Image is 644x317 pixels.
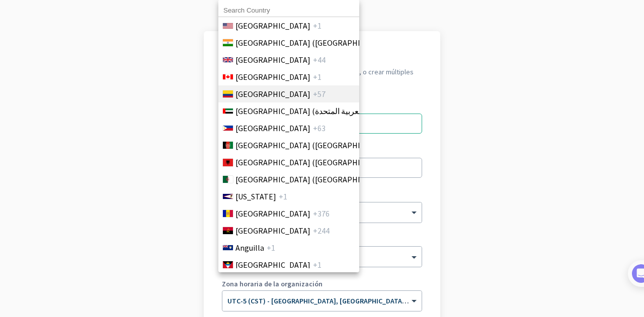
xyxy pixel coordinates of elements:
span: [GEOGRAPHIC_DATA] [235,207,310,220]
span: [GEOGRAPHIC_DATA] (‫الإمارات العربية المتحدة‬‎) [235,105,394,117]
span: [GEOGRAPHIC_DATA] [235,20,310,32]
span: +244 [313,225,330,237]
span: [GEOGRAPHIC_DATA] [235,225,310,237]
span: +1 [313,71,321,83]
span: Anguilla [235,242,264,254]
span: [GEOGRAPHIC_DATA] (‫[GEOGRAPHIC_DATA]‬‎) [235,173,392,185]
span: [GEOGRAPHIC_DATA] [235,122,310,134]
span: +1 [267,242,275,254]
span: +1 [313,20,321,32]
span: [GEOGRAPHIC_DATA] ([GEOGRAPHIC_DATA]) [235,156,392,168]
span: [GEOGRAPHIC_DATA] (‫[GEOGRAPHIC_DATA]‬‎) [235,139,392,151]
span: +63 [313,122,326,134]
span: [GEOGRAPHIC_DATA] [235,54,310,66]
span: [GEOGRAPHIC_DATA] ([GEOGRAPHIC_DATA]) [235,37,392,49]
span: [GEOGRAPHIC_DATA] [235,71,310,83]
span: +1 [279,190,287,202]
input: Search Country [218,4,359,17]
span: +1 [313,259,321,271]
span: +57 [313,88,326,100]
span: [GEOGRAPHIC_DATA] [235,259,310,271]
span: +376 [313,207,330,220]
span: +44 [313,54,326,66]
span: [US_STATE] [235,190,276,202]
span: [GEOGRAPHIC_DATA] [235,88,310,100]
